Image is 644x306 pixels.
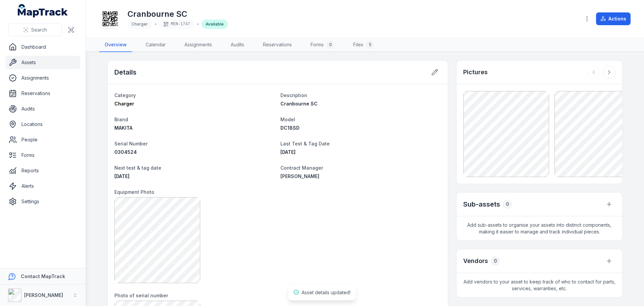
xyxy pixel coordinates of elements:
[5,102,80,116] a: Audits
[114,101,134,106] span: Charger
[280,173,441,180] a: [PERSON_NAME]
[114,149,137,155] span: 0304524
[18,4,68,17] a: MapTrack
[305,38,340,52] a: Forms0
[5,148,80,162] a: Forms
[258,38,297,52] a: Reservations
[8,24,62,36] button: Search
[5,118,80,131] a: Locations
[5,195,80,208] a: Settings
[596,12,631,25] button: Actions
[159,19,194,29] div: MEN-1747
[463,200,500,209] h2: Sub-assets
[114,293,168,298] span: Photo of serial number
[5,164,80,177] a: Reports
[131,21,148,27] span: Charger
[503,200,512,209] div: 0
[140,38,171,52] a: Calendar
[114,92,136,98] span: Category
[127,9,228,19] h1: Cranbourne SC
[99,38,132,52] a: Overview
[21,273,65,279] strong: Contact MapTrack
[114,125,132,131] span: MAKITA
[463,68,488,77] h3: Pictures
[114,189,154,195] span: Equipment Photo
[280,165,323,171] span: Contract Manager
[114,173,129,179] time: 2/7/2026, 12:00:00 AM
[5,179,80,193] a: Alerts
[491,256,500,266] div: 0
[24,292,63,298] strong: [PERSON_NAME]
[225,38,250,52] a: Audits
[114,173,129,179] span: [DATE]
[5,71,80,85] a: Assignments
[457,273,622,297] span: Add vendors to your asset to keep track of who to contact for parts, services, warranties, etc.
[280,149,296,155] time: 8/7/2025, 12:00:00 AM
[280,117,295,122] span: Model
[114,165,161,171] span: Next test & tag date
[5,87,80,100] a: Reservations
[326,41,334,49] div: 0
[280,141,330,146] span: Last Test & Tag Date
[280,92,307,98] span: Description
[5,40,80,54] a: Dashboard
[280,101,318,106] span: Cranbourne SC
[114,117,128,122] span: Brand
[5,56,80,69] a: Assets
[114,68,137,77] h2: Details
[280,125,300,131] span: DC18SD
[348,38,379,52] a: Files5
[280,149,296,155] span: [DATE]
[463,256,488,266] h3: Vendors
[457,216,622,241] span: Add sub-assets to organise your assets into distinct components, making it easier to manage and t...
[302,290,351,295] span: Asset details updated!
[202,19,228,29] div: Available
[31,27,47,33] span: Search
[179,38,217,52] a: Assignments
[114,141,148,146] span: Serial Number
[366,41,374,49] div: 5
[5,133,80,146] a: People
